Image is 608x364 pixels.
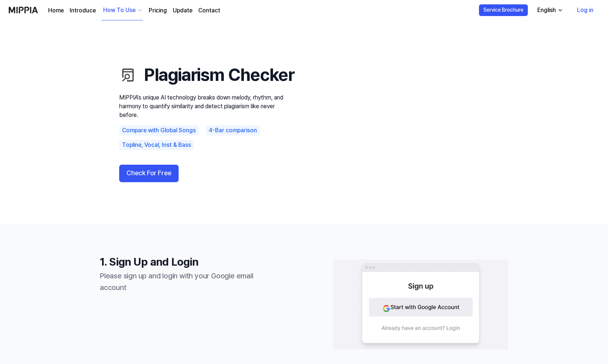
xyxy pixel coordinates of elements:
button: Check For Free [119,165,179,182]
button: How To Use [102,0,143,20]
div: English [536,6,557,15]
h1: 1. Sign Up and Login [100,254,275,270]
a: Contact [198,6,220,15]
p: MIPPIA’s unique AI technology breaks down melody, rhythm, and harmony to quantify similarity and ... [119,93,294,120]
div: 4-Bar comparison [206,125,260,136]
h1: Plagiarism Checker [119,63,294,87]
a: Update [173,6,192,15]
div: Topline, Vocal, Inst & Bass [119,140,194,150]
div: Please sign up and login with your Google email account [100,270,275,293]
a: Home [48,6,64,15]
button: English [531,3,568,17]
a: Pricing [149,6,167,15]
a: Introduce [70,6,96,15]
img: step1 [333,259,508,350]
div: How To Use [102,6,137,15]
button: Service Brochure [479,4,528,16]
div: Compare with Global Songs [119,125,199,136]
